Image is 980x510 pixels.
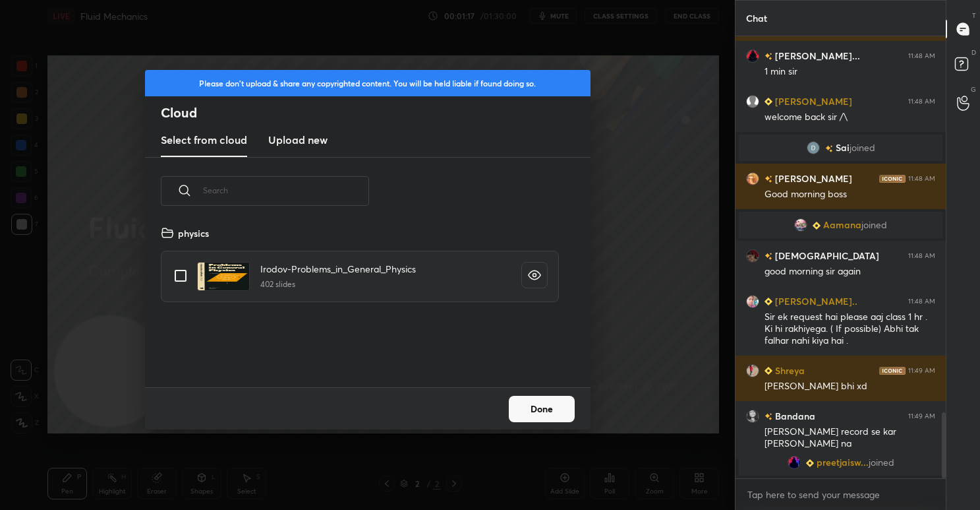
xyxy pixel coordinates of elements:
[746,172,759,185] img: 37b327b042ef46edb9b2fc7b66143e4e.jpg
[178,226,209,240] h4: physics
[861,220,887,230] span: joined
[772,172,852,185] h6: [PERSON_NAME]
[772,94,852,108] h6: [PERSON_NAME]
[772,49,860,63] h6: [PERSON_NAME]...
[908,98,935,106] div: 11:48 AM
[879,175,906,183] img: iconic-dark.1390631f.png
[735,36,946,478] div: grid
[764,65,935,79] div: 1 min sir
[772,409,815,423] h6: Bandana
[764,413,772,420] img: no-rating-badge.077c3623.svg
[161,132,247,148] h3: Select from cloud
[806,459,814,467] img: Learner_Badge_beginner_1_8b307cf2a0.svg
[879,367,906,375] img: iconic-dark.1390631f.png
[746,95,759,108] img: default.png
[971,84,976,94] p: G
[817,457,869,468] span: preetjaisw...
[764,367,772,375] img: Learner_Badge_beginner_1_8b307cf2a0.svg
[972,11,976,20] p: T
[746,249,759,263] img: 73b12b89835e4886ab764041a649bba7.jpg
[161,104,591,121] h2: Cloud
[260,278,416,290] h5: 402 slides
[145,221,575,387] div: grid
[794,218,807,232] img: ebcbfce9d7504a61b5f2a9953a9aca5d.jpg
[268,132,328,148] h3: Upload new
[509,396,575,422] button: Done
[197,262,250,291] img: 1622563348KB47K1.pdf
[746,49,759,63] img: 74c3901d45b143be90b683a3bb89174d.jpg
[764,175,772,183] img: no-rating-badge.077c3623.svg
[764,98,772,106] img: Learner_Badge_beginner_1_8b307cf2a0.svg
[908,412,935,420] div: 11:49 AM
[807,141,820,154] img: ae1a659f6aab4275aac191c0142424e0.44901217_3
[836,143,850,153] span: Sai
[764,253,772,260] img: no-rating-badge.077c3623.svg
[908,175,935,183] div: 11:48 AM
[203,162,369,218] input: Search
[772,364,805,377] h6: Shreya
[260,262,416,276] h4: Irodov-Problems_in_General_Physics
[825,145,833,152] img: no-rating-badge.077c3623.svg
[764,111,935,124] div: welcome back sir /\
[764,426,935,451] div: [PERSON_NAME] record se kar [PERSON_NAME] na
[772,249,879,263] h6: [DEMOGRAPHIC_DATA]
[971,48,976,57] p: D
[908,367,935,375] div: 11:49 AM
[764,298,772,305] img: Learner_Badge_beginner_1_8b307cf2a0.svg
[813,222,821,230] img: Learner_Badge_beginner_1_8b307cf2a0.svg
[869,457,894,468] span: joined
[764,265,935,278] div: good morning sir again
[746,410,759,423] img: b239a9cb1c0443efbce6af92eb4d8ed4.jpg
[746,364,759,377] img: 9a4fcae35e3d435a81bd3a42a155343f.jpg
[764,53,772,60] img: no-rating-badge.077c3623.svg
[850,143,875,153] span: joined
[764,380,935,393] div: [PERSON_NAME] bhi xd
[772,294,857,308] h6: [PERSON_NAME]..
[145,70,591,96] div: Please don't upload & share any copyrighted content. You will be held liable if found doing so.
[908,52,935,60] div: 11:48 AM
[735,1,778,36] p: Chat
[746,295,759,308] img: a9fd863a511b4770bd8d201d260aa2ce.jpg
[764,188,935,201] div: Good morning boss
[908,298,935,305] div: 11:48 AM
[764,311,935,348] div: Sir ek request hai please aaj class 1 hr . Ki hi rakhiyega. ( If possible) Abhi tak falhar nahi k...
[788,456,801,469] img: 3ce0e2c6cbc147b6b6892e71ba2df1de.jpg
[823,220,861,230] span: Aamana
[908,252,935,260] div: 11:48 AM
